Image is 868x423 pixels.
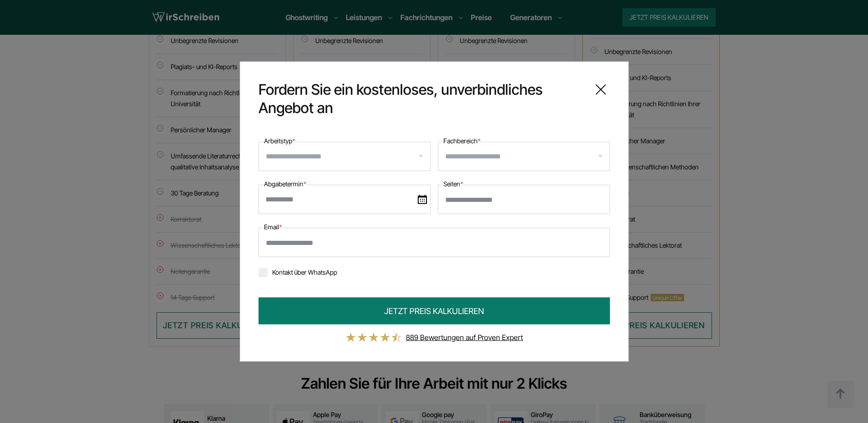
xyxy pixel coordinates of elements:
[406,333,523,342] a: 889 Bewertungen auf Proven Expert
[443,136,480,146] label: Fachbereich
[443,179,463,190] label: Seiten
[259,298,610,325] button: JETZT PREIS KALKULIEREN
[259,268,337,276] label: Kontakt über WhatsApp
[418,195,427,204] img: date
[259,185,431,214] input: date
[259,81,584,117] span: Fordern Sie ein kostenloses, unverbindliches Angebot an
[264,179,306,190] label: Abgabetermin
[264,136,295,146] label: Arbeitstyp
[264,222,282,233] label: Email
[384,305,484,317] span: JETZT PREIS KALKULIEREN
